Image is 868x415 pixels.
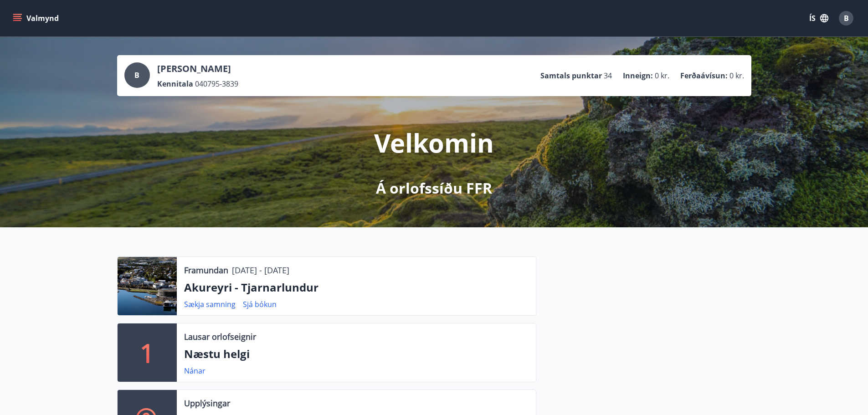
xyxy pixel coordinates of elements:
[655,71,669,81] span: 0 kr.
[157,79,193,89] p: Kennitala
[184,397,230,409] p: Upplýsingar
[184,346,529,362] p: Næstu helgi
[680,71,728,81] p: Ferðaávísun :
[376,178,492,198] p: Á orlofssíðu FFR
[184,331,256,343] p: Lausar orlofseignir
[184,280,529,295] p: Akureyri - Tjarnarlundur
[804,10,833,26] button: ÍS
[140,335,154,370] p: 1
[134,70,139,80] span: B
[835,7,857,29] button: B
[195,79,238,89] span: 040795-3839
[184,366,205,376] a: Nánar
[243,299,277,309] a: Sjá bókun
[844,13,849,23] span: B
[11,10,62,26] button: menu
[540,71,602,81] p: Samtals punktar
[232,264,289,276] p: [DATE] - [DATE]
[184,264,228,276] p: Framundan
[729,71,744,81] span: 0 kr.
[623,71,653,81] p: Inneign :
[374,125,494,160] p: Velkomin
[184,299,236,309] a: Sækja samning
[157,62,238,75] p: [PERSON_NAME]
[604,71,612,81] span: 34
